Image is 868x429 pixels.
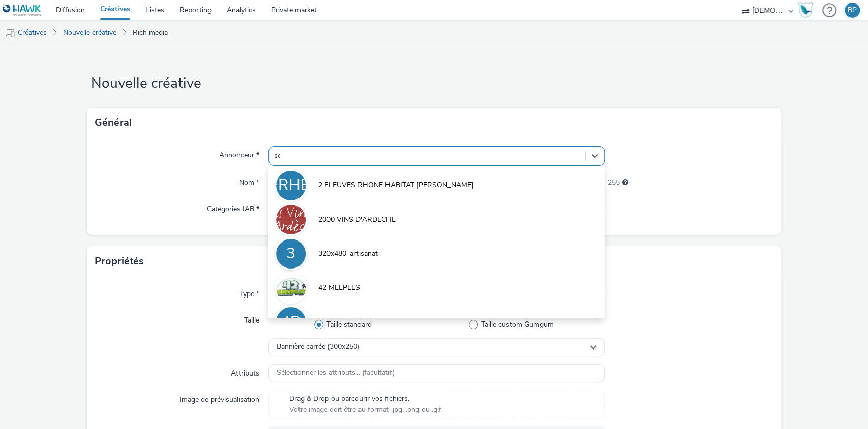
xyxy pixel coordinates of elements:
[227,364,263,379] label: Attributs
[240,311,263,326] label: Taille
[318,283,360,293] span: 42 MEEPLES
[175,391,263,405] label: Image de prévisualisation
[607,178,619,188] span: 255
[848,3,857,18] div: BP
[95,254,144,269] h3: Propriétés
[58,20,122,45] a: Nouvelle créative
[286,239,295,268] div: 3
[95,115,132,130] h3: Général
[289,394,441,404] span: Drag & Drop ou parcourir vos fichiers.
[622,178,628,188] div: 255 caractères maximum
[128,20,173,45] a: Rich media
[481,319,554,330] span: Taille custom Gumgum
[281,308,300,336] div: 4P
[289,405,441,415] span: Votre image doit être au format .jpg, .png ou .gif
[5,28,15,38] img: mobile
[318,249,378,259] span: 320x480_artisanat
[276,205,306,234] img: 2000 VINS D'ARDECHE
[203,200,263,214] label: Catégories IAB *
[276,273,306,303] img: 42 MEEPLES
[3,4,42,17] img: undefined Logo
[235,174,263,188] label: Nom *
[277,369,395,378] span: Sélectionner les attributs... (facultatif)
[215,146,263,160] label: Annonceur *
[318,180,473,191] span: 2 FLEUVES RHONE HABITAT [PERSON_NAME]
[798,2,817,18] a: Hawk Academy
[235,285,263,299] label: Type *
[798,2,813,18] img: Hawk Academy
[318,214,396,225] span: 2000 VINS D'ARDECHE
[318,317,360,327] span: 4S PROJECT
[277,343,360,352] span: Bannière carrée (300x250)
[260,171,321,200] div: 2FRHBV
[326,319,372,330] span: Taille standard
[87,74,782,93] h1: Nouvelle créative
